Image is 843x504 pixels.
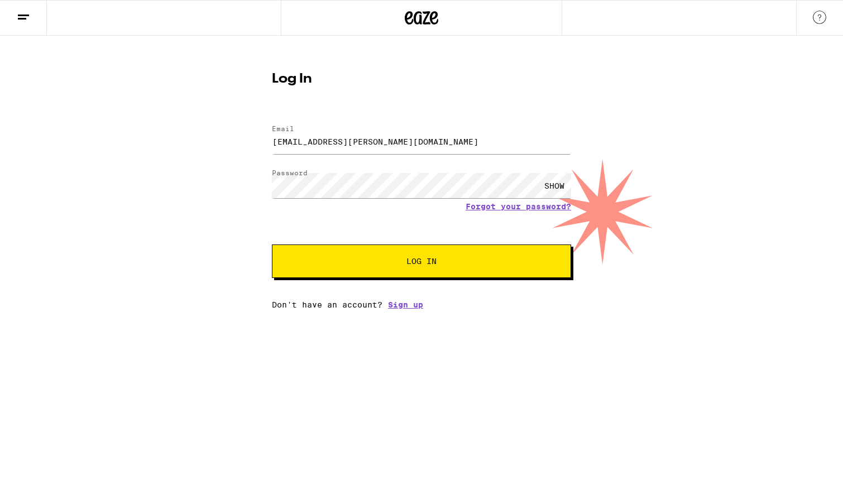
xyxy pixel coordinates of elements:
h1: Log In [272,73,571,86]
input: Email [272,129,571,154]
label: Password [272,169,308,176]
a: Forgot your password? [466,202,571,211]
a: Sign up [388,300,423,309]
div: SHOW [538,173,571,198]
label: Email [272,125,294,132]
span: Hi. Need any help? [7,8,80,17]
span: Log In [406,257,437,265]
div: Don't have an account? [272,300,571,309]
button: Log In [272,244,571,278]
